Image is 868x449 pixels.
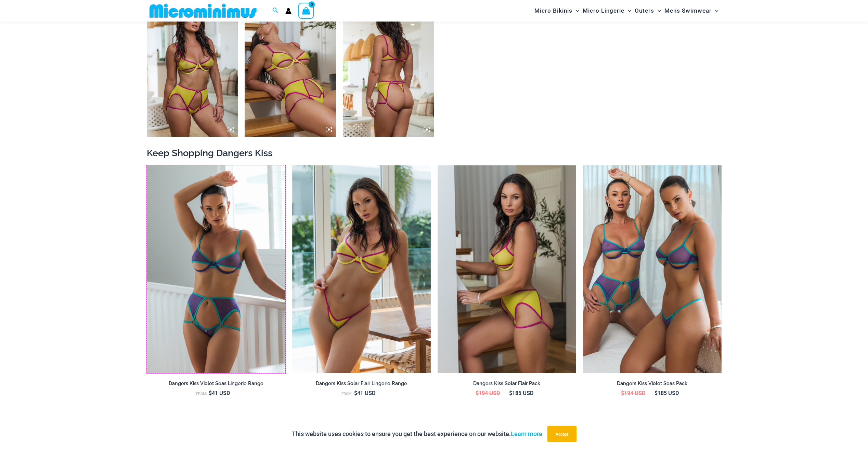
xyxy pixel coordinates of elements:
[532,1,722,21] nav: Site Navigation
[147,147,722,159] h2: Keep Shopping Dangers Kiss
[583,380,722,387] h2: Dangers Kiss Violet Seas Pack
[655,389,679,396] bdi: 185 USD
[663,2,720,19] a: Mens SwimwearMenu ToggleMenu Toggle
[476,389,479,396] span: $
[147,165,285,373] img: Dangers Kiss Violet Seas 1060 Bra 6060 Thong 1760 Garter 02
[147,380,285,387] h2: Dangers Kiss Violet Seas Lingerie Range
[438,165,576,373] img: Dangers Kiss Solar Flair 1060 Bra 6060 Thong 1760 Garter 03
[583,380,722,389] a: Dangers Kiss Violet Seas Pack
[147,380,285,389] a: Dangers Kiss Violet Seas Lingerie Range
[621,389,624,396] span: $
[438,165,576,373] a: Dangers kiss Solar Flair PackDangers Kiss Solar Flair 1060 Bra 6060 Thong 1760 Garter 03Dangers K...
[209,389,230,396] bdi: 41 USD
[438,380,576,389] a: Dangers Kiss Solar Flair Pack
[583,165,722,373] a: Dangers kiss Violet Seas PackDangers Kiss Violet Seas 1060 Bra 611 Micro 04Dangers Kiss Violet Se...
[476,389,500,396] bdi: 194 USD
[664,2,712,19] span: Mens Swimwear
[292,165,431,373] img: Dangers Kiss Solar Flair 1060 Bra 6060 Thong 01
[509,389,512,396] span: $
[292,380,431,387] h2: Dangers Kiss Solar Flair Lingerie Range
[654,2,661,19] span: Menu Toggle
[285,8,292,14] a: Account icon link
[209,389,212,396] span: $
[147,3,259,18] img: MM SHOP LOGO FLAT
[292,165,431,373] a: Dangers Kiss Solar Flair 1060 Bra 6060 Thong 01Dangers Kiss Solar Flair 1060 Bra 6060 Thong 04Dan...
[547,426,576,442] button: Accept
[341,391,352,396] span: From:
[581,2,633,19] a: Micro LingerieMenu ToggleMenu Toggle
[354,389,357,396] span: $
[272,6,278,15] a: Search icon link
[196,391,207,396] span: From:
[635,2,654,19] span: Outers
[511,430,542,437] a: Learn more
[572,2,579,19] span: Menu Toggle
[292,429,542,439] p: This website uses cookies to ensure you get the best experience on our website.
[298,3,314,18] a: View Shopping Cart, empty
[633,2,663,19] a: OutersMenu ToggleMenu Toggle
[533,2,581,19] a: Micro BikinisMenu ToggleMenu Toggle
[655,389,658,396] span: $
[292,380,431,389] a: Dangers Kiss Solar Flair Lingerie Range
[583,165,722,373] img: Dangers kiss Violet Seas Pack
[147,165,285,373] a: Dangers Kiss Violet Seas 1060 Bra 6060 Thong 1760 Garter 02Dangers Kiss Violet Seas 1060 Bra 6060...
[534,2,572,19] span: Micro Bikinis
[438,380,576,387] h2: Dangers Kiss Solar Flair Pack
[712,2,718,19] span: Menu Toggle
[354,389,375,396] bdi: 41 USD
[624,2,631,19] span: Menu Toggle
[509,389,533,396] bdi: 185 USD
[621,389,645,396] bdi: 194 USD
[583,2,624,19] span: Micro Lingerie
